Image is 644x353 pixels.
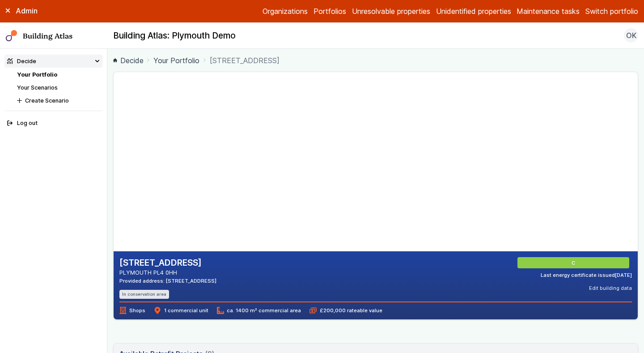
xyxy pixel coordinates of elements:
[153,55,199,66] a: Your Portfolio
[4,117,103,130] button: Log out
[4,55,103,68] summary: Decide
[119,277,216,284] div: Provided address: [STREET_ADDRESS]
[585,6,638,17] button: Switch portfolio
[589,284,632,292] button: Edit building data
[624,28,638,43] button: OK
[113,55,144,66] a: Decide
[352,6,430,17] a: Unresolvable properties
[17,71,57,78] a: Your Portfolio
[119,268,216,277] address: PLYMOUTH PL4 0HH
[14,94,102,107] button: Create Scenario
[113,30,236,42] h2: Building Atlas: Plymouth Demo
[573,259,576,267] span: C
[210,55,280,66] span: [STREET_ADDRESS]
[626,30,636,41] span: OK
[17,84,58,91] a: Your Scenarios
[7,57,36,65] div: Decide
[314,6,346,17] a: Portfolios
[541,271,632,279] div: Last energy certificate issued
[615,272,632,278] time: [DATE]
[119,290,169,298] li: In conservation area
[154,307,208,314] span: 1 commercial unit
[263,6,308,17] a: Organizations
[309,307,382,314] span: £200,000 rateable value
[217,307,301,314] span: ca. 1400 m² commercial area
[6,30,17,42] img: main-0bbd2752.svg
[436,6,511,17] a: Unidentified properties
[517,6,580,17] a: Maintenance tasks
[119,307,145,314] span: Shops
[119,257,216,269] h2: [STREET_ADDRESS]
